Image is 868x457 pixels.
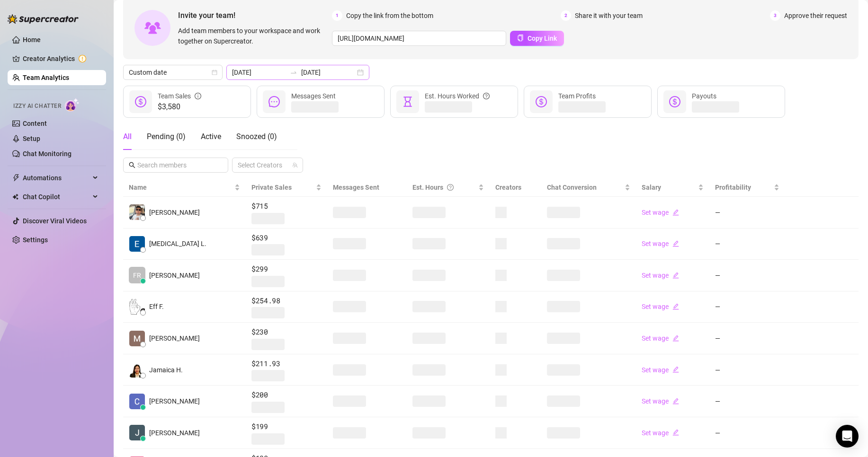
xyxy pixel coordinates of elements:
[178,26,328,46] span: Add team members to your workspace and work together on Supercreator.
[709,386,785,417] td: —
[642,397,679,405] a: Set wageedit
[291,92,336,100] span: Messages Sent
[158,91,201,101] div: Team Sales
[8,14,79,24] img: logo-BBDzfeDw.svg
[129,182,233,193] span: Name
[672,240,679,247] span: edit
[547,184,597,191] span: Chat Conversion
[447,182,454,193] span: question-circle
[123,131,132,142] div: All
[12,193,18,200] img: Chat Copilot
[65,98,80,112] img: AI Chatter
[517,35,524,41] span: copy
[672,303,679,310] span: edit
[23,36,41,44] a: Home
[412,182,476,193] div: Est. Hours
[709,354,785,386] td: —
[236,132,277,141] span: Snoozed ( 0 )
[212,70,217,75] span: calendar
[672,429,679,436] span: edit
[129,362,145,378] img: Jamaica Hurtado
[123,178,246,197] th: Name
[23,74,69,81] a: Team Analytics
[490,178,541,197] th: Creators
[23,120,47,127] a: Content
[201,132,221,141] span: Active
[149,396,200,406] span: [PERSON_NAME]
[709,197,785,228] td: —
[137,160,215,170] input: Search members
[129,236,145,252] img: Exon Locsin
[425,91,490,101] div: Est. Hours Worked
[642,334,679,342] a: Set wageedit
[290,69,297,76] span: swap-right
[672,272,679,279] span: edit
[158,101,201,113] span: $3,580
[709,260,785,291] td: —
[672,398,679,404] span: edit
[251,389,322,401] span: $200
[149,301,164,312] span: Eff F.
[672,335,679,342] span: edit
[536,96,547,107] span: dollar-circle
[251,295,322,307] span: $254.98
[23,135,40,142] a: Setup
[149,207,200,218] span: [PERSON_NAME]
[23,51,98,66] a: Creator Analytics exclamation-circle
[129,299,145,315] img: Eff Francisco
[149,365,183,375] span: Jamaica H.
[251,326,322,338] span: $230
[770,10,780,21] span: 3
[129,394,145,409] img: Charmaine Javil…
[149,428,200,438] span: [PERSON_NAME]
[23,217,87,225] a: Discover Viral Videos
[836,425,859,448] div: Open Intercom Messenger
[149,333,200,343] span: [PERSON_NAME]
[23,170,90,185] span: Automations
[709,291,785,323] td: —
[251,232,322,244] span: $639
[346,10,433,21] span: Copy the link from the bottom
[251,358,322,369] span: $211.93
[558,92,596,100] span: Team Profits
[292,162,298,168] span: team
[178,9,332,21] span: Invite your team!
[290,69,297,76] span: to
[23,189,90,204] span: Chat Copilot
[692,92,716,100] span: Payouts
[147,131,186,142] div: Pending ( 0 )
[510,31,564,46] button: Copy Link
[669,96,680,107] span: dollar-circle
[402,96,413,107] span: hourglass
[251,264,322,275] span: $299
[149,238,206,249] span: [MEDICAL_DATA] L.
[133,270,141,281] span: FR
[129,331,145,346] img: Mariane Subia
[672,209,679,216] span: edit
[784,10,847,21] span: Approve their request
[642,429,679,437] a: Set wageedit
[715,184,751,191] span: Profitability
[483,91,490,101] span: question-circle
[251,201,322,212] span: $715
[12,174,20,182] span: thunderbolt
[642,366,679,374] a: Set wageedit
[135,96,146,107] span: dollar-circle
[129,425,145,440] img: Jeffery Bamba
[332,10,342,21] span: 1
[528,35,557,42] span: Copy Link
[561,10,571,21] span: 2
[23,150,72,158] a: Chat Monitoring
[195,91,201,101] span: info-circle
[268,96,280,107] span: message
[251,184,292,191] span: Private Sales
[129,65,217,79] span: Custom date
[575,10,643,21] span: Share it with your team
[129,204,145,220] img: Rick Gino Tarce…
[333,184,379,191] span: Messages Sent
[251,421,322,432] span: $199
[642,209,679,216] a: Set wageedit
[642,272,679,279] a: Set wageedit
[642,240,679,247] a: Set wageedit
[642,184,661,191] span: Salary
